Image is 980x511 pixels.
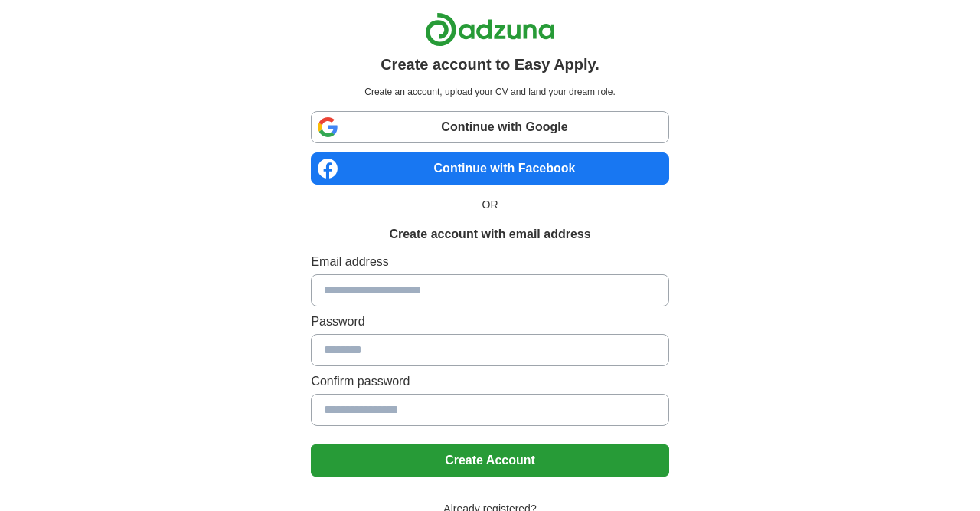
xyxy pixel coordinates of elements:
[389,225,590,244] h1: Create account with email address
[311,111,668,143] a: Continue with Google
[425,12,555,47] img: Adzuna logo
[311,372,668,391] label: Confirm password
[311,313,668,331] label: Password
[311,152,668,185] a: Continue with Facebook
[314,85,665,99] p: Create an account, upload your CV and land your dream role.
[311,253,668,271] label: Email address
[473,197,508,213] span: OR
[381,53,599,76] h1: Create account to Easy Apply.
[311,444,668,477] button: Create Account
